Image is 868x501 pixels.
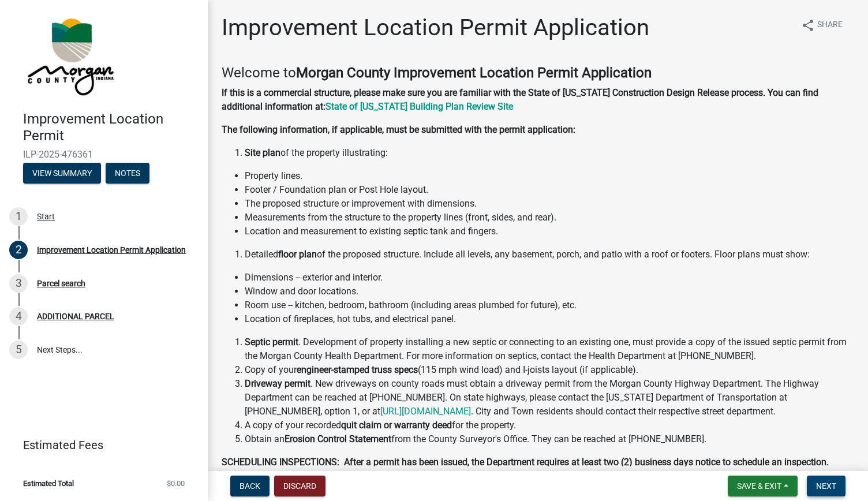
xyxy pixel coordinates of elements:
[222,124,575,135] strong: The following information, if applicable, must be submitted with the permit application:
[737,481,781,491] span: Save & Exit
[245,248,854,261] li: Detailed of the proposed structure. Include all levels, any basement, porch, and patio with a roo...
[230,476,270,496] button: Back
[245,147,280,158] strong: Site plan
[245,211,854,225] li: Measurements from the structure to the property lines (front, sides, and rear).
[9,307,28,326] div: 4
[341,420,452,431] strong: quit claim or warranty deed
[9,433,189,457] a: Estimated Fees
[297,364,418,375] strong: engineer-stamped truss specs
[37,279,85,287] div: Parcel search
[245,335,854,363] li: . Development of property installing a new septic or connecting to an existing one, must provide ...
[222,457,829,468] strong: SCHEDULING INSPECTIONS: After a permit has been issued, the Department requires at least two (2) ...
[807,476,845,496] button: Next
[245,285,854,298] li: Window and door locations.
[245,298,854,312] li: Room use -- kitchen, bedroom, bathroom (including areas plumbed for future), etc.
[240,481,260,491] span: Back
[296,65,652,81] strong: Morgan County Improvement Location Permit Application
[285,433,391,444] strong: Erosion Control Statement
[222,87,818,112] strong: If this is a commercial structure, please make sure you are familiar with the State of [US_STATE]...
[222,65,854,81] h4: Welcome to
[816,481,836,491] span: Next
[245,432,854,446] li: Obtain an from the County Surveyor's Office. They can be reached at [PHONE_NUMBER].
[245,337,298,347] strong: Septic permit
[37,312,114,320] div: ADDITIONAL PARCEL
[222,14,649,42] h1: Improvement Location Permit Application
[245,197,854,211] li: The proposed structure or improvement with dimensions.
[245,225,854,238] li: Location and measurement to existing septic tank and fingers.
[245,183,854,197] li: Footer / Foundation plan or Post Hole layout.
[9,274,28,293] div: 3
[167,480,185,487] span: $0.00
[37,246,186,254] div: Improvement Location Permit Application
[23,111,199,144] h4: Improvement Location Permit
[278,249,317,260] strong: floor plan
[245,363,854,377] li: Copy of your (115 mph wind load) and I-joists layout (if applicable).
[274,476,325,496] button: Discard
[325,101,513,112] a: State of [US_STATE] Building Plan Review Site
[380,406,471,417] a: [URL][DOMAIN_NAME]
[245,418,854,432] li: A copy of your recorded for the property.
[792,14,852,36] button: shareShare
[23,163,101,184] button: View Summary
[245,169,854,183] li: Property lines.
[23,480,74,487] span: Estimated Total
[9,341,28,359] div: 5
[245,312,854,326] li: Location of fireplaces, hot tubs, and electrical panel.
[23,149,185,160] span: ILP-2025-476361
[245,146,854,160] li: of the property illustrating:
[37,212,55,220] div: Start
[801,18,815,32] i: share
[817,18,843,32] span: Share
[23,169,101,178] wm-modal-confirm: Summary
[106,169,149,178] wm-modal-confirm: Notes
[106,163,149,184] button: Notes
[9,207,28,226] div: 1
[245,377,854,418] li: . New driveways on county roads must obtain a driveway permit from the Morgan County Highway Depa...
[245,271,854,285] li: Dimensions -- exterior and interior.
[245,378,310,389] strong: Driveway permit
[728,476,798,496] button: Save & Exit
[9,241,28,259] div: 2
[23,12,116,99] img: Morgan County, Indiana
